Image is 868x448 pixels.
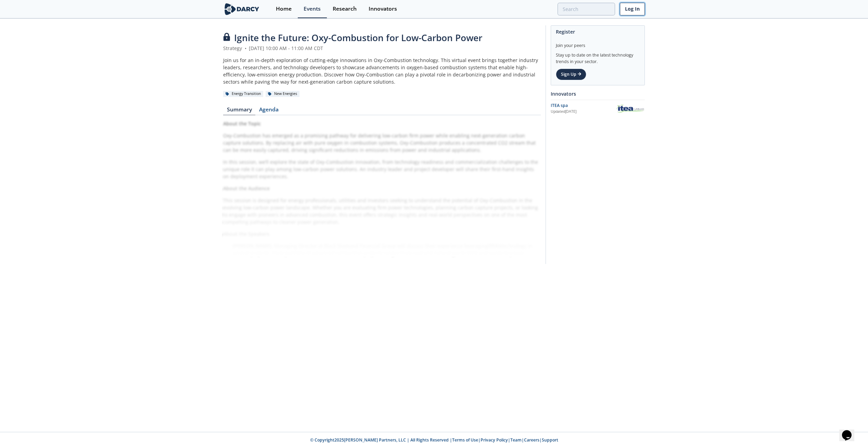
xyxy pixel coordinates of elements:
[620,3,645,15] a: Log In
[255,107,282,115] a: Agenda
[481,437,508,443] a: Privacy Policy
[616,104,645,113] img: ITEA spa
[510,437,522,443] a: Team
[558,3,615,15] input: Advanced Search
[181,437,687,443] p: © Copyright 2025 [PERSON_NAME] Partners, LLC | All Rights Reserved | | | | |
[369,6,397,12] div: Innovators
[524,437,539,443] a: Careers
[223,91,263,97] div: Energy Transition
[556,49,640,65] div: Stay up to date on the latest technology trends in your sector.
[243,45,247,51] span: •
[551,102,645,114] a: ITEA spa Updated[DATE] ITEA spa
[223,45,541,52] div: Strategy [DATE] 10:00 AM - 11:00 AM CDT
[234,32,482,44] span: Ignite the Future: Oxy-Combustion for Low-Carbon Power
[223,57,541,85] div: Join us for an in-depth exploration of cutting-edge innovations in Oxy-Combustion technology. Thi...
[556,26,640,38] div: Register
[333,6,357,12] div: Research
[551,109,616,114] div: Updated [DATE]
[266,91,299,97] div: New Energies
[452,437,478,443] a: Terms of Use
[223,107,255,115] a: Summary
[276,6,292,12] div: Home
[551,102,616,109] div: ITEA spa
[556,38,640,49] div: Join your peers
[304,6,321,12] div: Events
[551,88,645,100] div: Innovators
[223,3,260,15] img: logo-wide.svg
[556,69,586,80] a: Sign Up
[542,437,558,443] a: Support
[839,421,861,441] iframe: chat widget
